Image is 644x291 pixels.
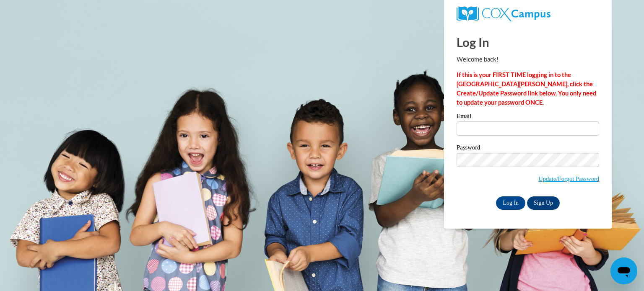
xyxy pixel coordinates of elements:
[496,196,525,210] input: Log In
[457,55,599,64] p: Welcome back!
[457,71,596,106] strong: If this is your FIRST TIME logging in to the [GEOGRAPHIC_DATA][PERSON_NAME], click the Create/Upd...
[538,175,599,182] a: Update/Forgot Password
[527,196,560,210] a: Sign Up
[610,258,637,284] iframe: Button to launch messaging window
[457,6,599,21] a: COX Campus
[457,6,551,21] img: COX Campus
[457,33,599,51] h1: Log In
[457,113,599,121] label: Email
[457,144,599,153] label: Password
